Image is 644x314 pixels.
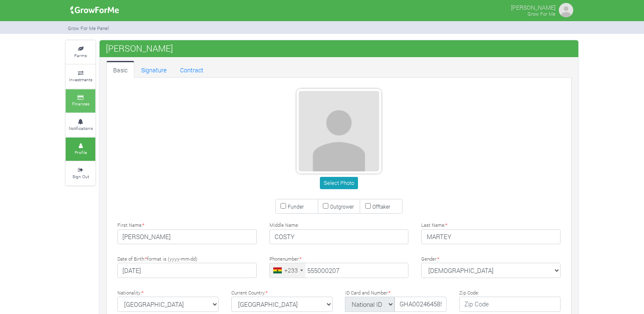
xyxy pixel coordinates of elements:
small: Offtaker [372,203,390,210]
p: [PERSON_NAME] [511,2,555,12]
div: Ghana (Gaana): +233 [270,263,305,278]
label: Last Name: [421,222,447,229]
a: Contract [173,61,210,78]
img: growforme image [558,2,575,19]
button: Select Photo [320,177,358,189]
label: Phonenumber: [269,256,302,263]
label: Nationality: [117,289,144,297]
label: Zip Code: [459,289,479,297]
small: Grow For Me [527,11,555,17]
input: Funder [280,203,286,209]
label: Date of Birth: format is (yyyy-mm-dd) [117,256,197,263]
a: Basic [106,61,134,78]
label: ID Card and Number: [345,289,391,297]
label: Gender: [421,256,439,263]
small: Profile [75,149,87,155]
small: Notifications [69,125,93,131]
input: ID Number [394,297,447,312]
a: Farms [66,41,95,64]
input: Phone Number [269,263,409,278]
a: Notifications [66,113,95,137]
small: Funder [288,203,304,210]
a: Investments [66,65,95,88]
small: Outgrower [330,203,354,210]
input: First Name [117,229,257,245]
small: Grow For Me Panel [68,25,109,31]
small: Finances [72,101,89,107]
label: Middle Name: [269,222,299,229]
small: Farms [74,52,87,58]
input: Outgrower [323,203,328,209]
a: Profile [66,138,95,161]
a: Signature [134,61,173,78]
img: growforme image [67,2,122,19]
a: Finances [66,89,95,113]
a: Sign Out [66,162,95,185]
input: Offtaker [365,203,371,209]
div: +233 [284,266,298,275]
input: Type Date of Birth (YYYY-MM-DD) [117,263,257,278]
small: Investments [69,77,92,83]
input: Middle Name [269,229,409,245]
input: Zip Code [459,297,561,312]
input: Last Name [421,229,561,245]
small: Sign Out [72,174,89,179]
label: Current Country: [231,289,268,297]
label: First Name: [117,222,144,229]
span: [PERSON_NAME] [104,40,175,57]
